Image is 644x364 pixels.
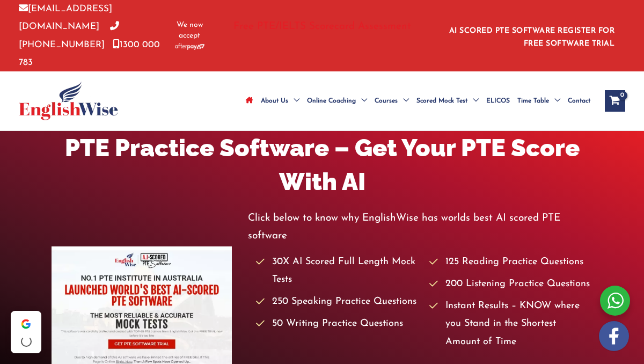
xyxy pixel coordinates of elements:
[356,82,367,120] span: Menu Toggle
[429,297,592,351] li: Instant Results – KNOW where you Stand in the Shortest Amount of Time
[256,293,419,311] li: 250 Speaking Practice Questions
[467,82,479,120] span: Menu Toggle
[375,82,398,120] span: Courses
[288,82,299,120] span: Menu Toggle
[437,18,625,53] aside: Header Widget 1
[173,20,207,41] span: We now accept
[549,82,560,120] span: Menu Toggle
[568,82,590,120] span: Contact
[429,275,592,293] li: 200 Listening Practice Questions
[248,209,592,245] p: Click below to know why EnglishWise has worlds best AI scored PTE software
[256,315,419,333] li: 50 Writing Practice Questions
[261,82,288,120] span: About Us
[19,22,119,49] a: [PHONE_NUMBER]
[429,253,592,271] li: 125 Reading Practice Questions
[371,82,413,120] a: CoursesMenu Toggle
[416,82,467,120] span: Scored Mock Test
[517,82,549,120] span: Time Table
[514,82,564,120] a: Time TableMenu Toggle
[564,82,594,120] a: Contact
[257,82,303,120] a: About UsMenu Toggle
[242,82,594,120] nav: Primary Site Navigation
[449,27,615,48] a: AI SCORED PTE SOFTWARE REGISTER FOR FREE SOFTWARE TRIAL
[233,21,411,32] a: Free PTE/IELTS Scorecard Assessment
[52,131,592,199] h1: PTE Practice Software – Get Your PTE Score With AI
[19,40,160,67] a: 1300 000 783
[413,82,482,120] a: Scored Mock TestMenu Toggle
[19,4,112,31] a: [EMAIL_ADDRESS][DOMAIN_NAME]
[19,82,118,120] img: cropped-ew-logo
[482,82,514,120] a: ELICOS
[486,82,510,120] span: ELICOS
[599,321,629,351] img: white-facebook.png
[307,82,356,120] span: Online Coaching
[303,82,371,120] a: Online CoachingMenu Toggle
[256,253,419,289] li: 30X AI Scored Full Length Mock Tests
[605,90,625,112] a: View Shopping Cart, empty
[175,43,204,49] img: Afterpay-Logo
[398,82,409,120] span: Menu Toggle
